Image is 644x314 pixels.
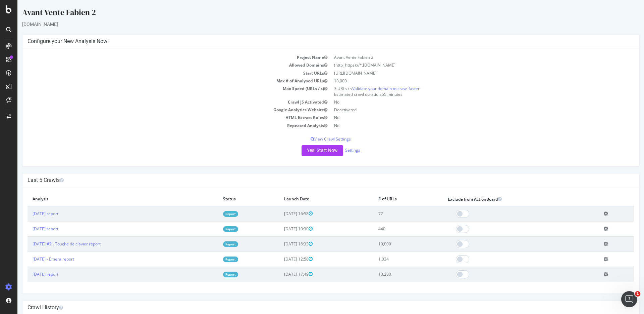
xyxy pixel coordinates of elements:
a: Validate your domain to crawl faster [335,86,402,91]
th: Launch Date [262,192,356,206]
td: No [313,114,616,121]
span: [DATE] 10:30 [267,226,295,232]
a: [DATE] report [15,226,41,232]
td: (http|https)://*.[DOMAIN_NAME] [313,61,616,69]
th: Analysis [10,192,201,206]
a: Report [206,241,221,247]
span: 55 minutes [364,91,385,97]
td: 10,000 [356,236,425,251]
td: Google Analytics Website [10,106,313,114]
td: [URL][DOMAIN_NAME] [313,69,616,77]
a: [DATE] report [15,271,41,277]
iframe: Intercom live chat [621,291,637,307]
h4: Crawl History [10,304,616,311]
th: Status [201,192,262,206]
td: 1,034 [356,251,425,267]
p: View Crawl Settings [10,136,616,142]
a: Report [206,257,221,262]
td: Allowed Domains [10,61,313,69]
a: [DATE] #2 - Touche de clavier report [15,241,83,247]
span: [DATE] 16:58 [267,211,295,217]
a: Report [206,211,221,217]
td: Max # of Analysed URLs [10,77,313,85]
span: [DATE] 16:33 [267,241,295,247]
div: Avant Vente Fabien 2 [5,7,622,21]
button: Yes! Start Now [284,145,326,156]
td: Deactivated [313,106,616,114]
td: 72 [356,206,425,222]
h4: Configure your New Analysis Now! [10,38,616,45]
a: [DATE] report [15,211,41,217]
a: Report [206,226,221,232]
span: [DATE] 17:49 [267,271,295,277]
h4: Last 5 Crawls [10,177,616,184]
td: Project Name [10,53,313,61]
td: Max Speed (URLs / s) [10,85,313,98]
td: Repeated Analysis [10,122,313,129]
td: No [313,122,616,129]
a: Settings [328,147,343,153]
a: Report [206,272,221,277]
td: 10,280 [356,267,425,282]
td: 3 URLs / s Estimated crawl duration: [313,85,616,98]
a: [DATE] - Emera report [15,256,57,262]
td: Avant Vente Fabien 2 [313,53,616,61]
th: # of URLs [356,192,425,206]
th: Exclude from ActionBoard [425,192,581,206]
td: 10,000 [313,77,616,85]
span: 1 [635,291,640,297]
td: No [313,98,616,106]
div: [DOMAIN_NAME] [5,21,622,28]
td: 440 [356,221,425,236]
td: HTML Extract Rules [10,114,313,121]
span: [DATE] 12:58 [267,256,295,262]
td: Crawl JS Activated [10,98,313,106]
td: Start URLs [10,69,313,77]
